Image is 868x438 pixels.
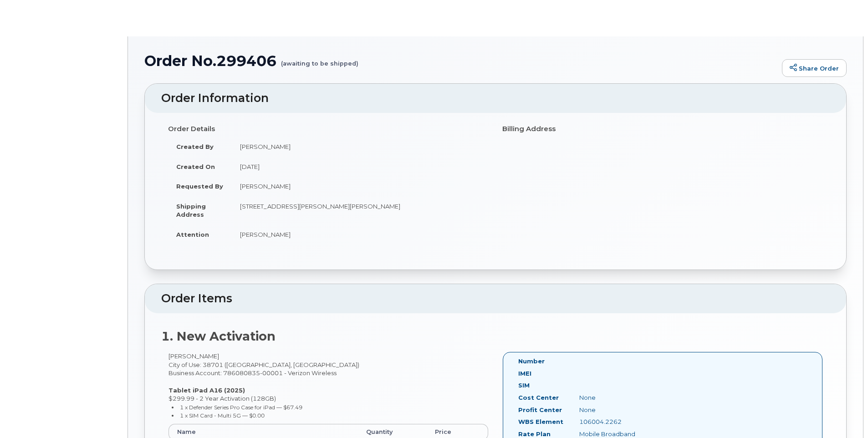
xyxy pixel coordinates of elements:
strong: Created By [176,143,214,150]
strong: 1. New Activation [161,329,276,344]
strong: Shipping Address [176,203,206,219]
div: None [572,406,658,414]
a: Share Order [782,59,847,77]
td: [STREET_ADDRESS][PERSON_NAME][PERSON_NAME] [232,196,489,224]
small: 1 x Defender Series Pro Case for iPad — $67.49 [180,404,302,411]
label: SIM [518,381,530,390]
strong: Requested By [176,183,223,190]
td: [PERSON_NAME] [232,137,489,157]
td: [PERSON_NAME] [232,224,489,244]
small: (awaiting to be shipped) [281,53,358,67]
div: None [572,393,658,402]
h1: Order No.299406 [144,53,777,69]
label: Number [518,357,545,366]
h2: Order Information [161,92,830,105]
strong: Created On [176,163,215,170]
h4: Order Details [168,125,489,133]
label: IMEI [518,369,531,378]
td: [DATE] [232,157,489,177]
h2: Order Items [161,292,830,305]
label: WBS Element [518,418,563,426]
h4: Billing Address [502,125,823,133]
div: 106004.2262 [572,418,658,426]
small: 1 x SIM Card - Multi 5G — $0.00 [180,412,265,419]
td: [PERSON_NAME] [232,176,489,196]
strong: Tablet iPad A16 (2025) [168,387,245,394]
label: Cost Center [518,393,559,402]
strong: Attention [176,231,209,238]
label: Profit Center [518,406,562,414]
